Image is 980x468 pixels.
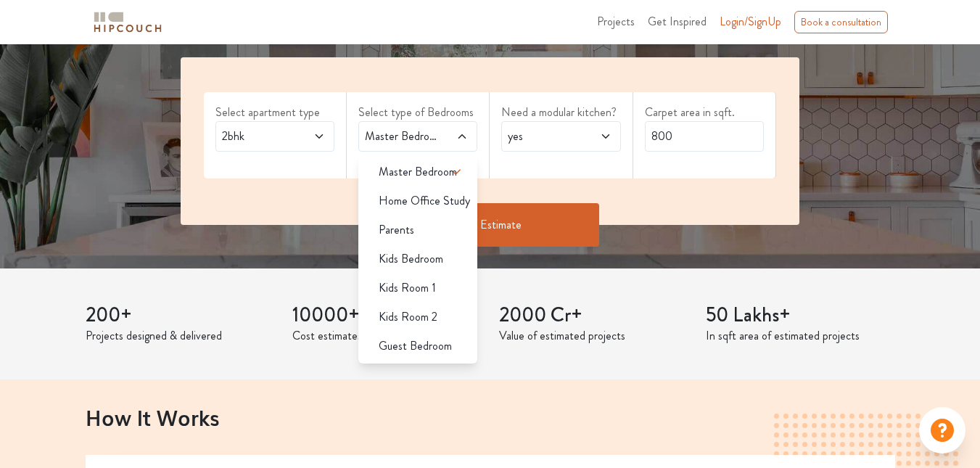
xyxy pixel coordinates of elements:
[292,327,482,345] p: Cost estimates provided
[645,121,764,152] input: Enter area sqft
[720,13,781,30] span: Login/SignUp
[86,327,275,345] p: Projects designed & delivered
[86,303,275,328] h3: 200+
[91,6,164,38] span: logo-horizontal.svg
[501,104,620,121] label: Need a modular kitchen?
[379,221,414,239] span: Parents
[358,152,477,167] div: select 1 more room(s)
[379,192,470,210] span: Home Office Study
[379,279,436,297] span: Kids Room 1
[499,303,688,328] h3: 2000 Cr+
[379,163,457,181] span: Master Bedroom
[706,303,895,328] h3: 50 Lakhs+
[597,13,635,30] span: Projects
[379,308,437,326] span: Kids Room 2
[706,327,895,345] p: In sqft area of estimated projects
[794,11,888,33] div: Book a consultation
[379,337,452,355] span: Guest Bedroom
[379,250,443,268] span: Kids Bedroom
[292,303,482,328] h3: 10000+
[499,327,688,345] p: Value of estimated projects
[219,128,299,145] span: 2bhk
[91,9,164,35] img: logo-horizontal.svg
[86,405,895,430] h2: How It Works
[382,203,599,247] button: Get Estimate
[645,104,764,121] label: Carpet area in sqft.
[505,128,585,145] span: yes
[215,104,334,121] label: Select apartment type
[358,104,477,121] label: Select type of Bedrooms
[648,13,707,30] span: Get Inspired
[362,128,442,145] span: Master Bedroom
